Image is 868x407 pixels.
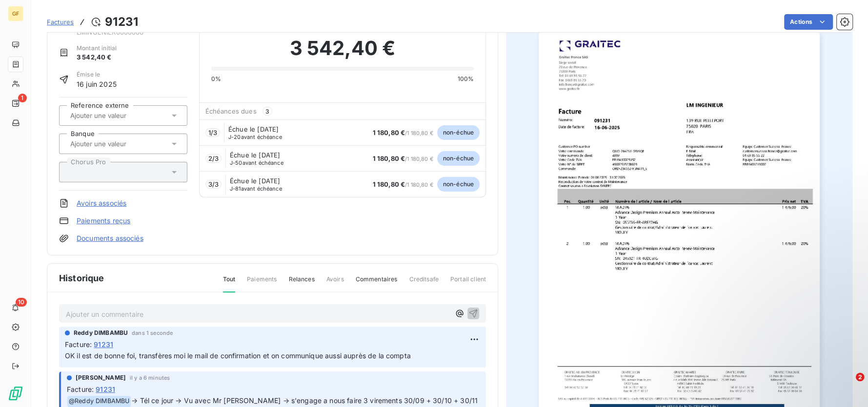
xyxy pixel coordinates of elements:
a: Documents associés [77,233,143,243]
h3: 91231 [105,13,138,31]
span: 1 180,80 € [372,129,405,136]
span: Avoirs [326,275,344,291]
span: Historique [59,271,104,285]
span: 1 [18,94,27,102]
span: / 1 180,80 € [372,181,433,188]
a: Factures [47,17,74,27]
span: 3 [262,107,272,116]
span: [PERSON_NAME] [76,373,126,382]
span: Paiements [247,275,277,291]
span: Échue le [DATE] [230,151,280,159]
span: 10 [16,298,27,307]
span: Reddy DIMBAMBU [74,329,128,337]
span: 1 180,80 € [372,180,405,188]
iframe: Intercom notifications message [673,312,868,381]
span: 0% [211,75,221,83]
span: avant échéance [230,160,283,166]
span: 91231 [94,339,113,349]
img: Logo LeanPay [8,386,23,401]
span: 3 542,40 € [290,34,396,63]
span: Tout [223,275,236,292]
span: 16 juin 2025 [77,79,117,89]
span: 3 542,40 € [77,53,117,62]
span: Échue le [DATE] [228,125,279,133]
span: Creditsafe [409,275,439,291]
span: J-20 [228,134,241,140]
span: non-échue [437,125,480,140]
span: 2 [856,373,865,382]
span: 3 / 3 [208,180,219,188]
span: Relances [288,275,314,291]
span: Échéances dues [205,107,257,115]
span: Émise le [77,70,117,79]
span: J-81 [230,185,241,192]
span: 2 / 3 [208,155,219,162]
a: Avoirs associés [77,198,126,208]
span: 100% [457,75,474,83]
span: / 1 180,80 € [372,155,433,162]
span: non-échue [437,177,480,192]
span: Facture : [67,384,94,394]
span: Échue le [DATE] [230,177,280,185]
a: Paiements reçus [77,216,130,226]
input: Ajouter une valeur [69,139,167,148]
span: Montant initial [77,44,117,53]
span: avant échéance [228,134,282,140]
span: @ Reddy DIMBAMBU [67,396,131,407]
button: Actions [784,14,833,30]
span: Factures [47,18,74,26]
span: il y a 6 minutes [130,375,170,381]
span: Portail client [450,275,486,291]
input: Ajouter une valeur [69,111,167,120]
iframe: Intercom live chat [834,373,860,399]
span: J-50 [230,159,242,166]
div: GF [8,6,23,21]
span: 91231 [96,384,115,394]
span: Commentaires [356,275,398,291]
span: 1 180,80 € [372,155,405,162]
span: dans 1 seconde [132,330,173,336]
span: OK il est de bonne foi, transfères moi le mail de confirmation et on communique aussi auprès de l... [65,351,411,360]
span: Facture : [65,339,92,349]
span: non-échue [437,151,480,166]
span: avant échéance [230,186,282,192]
span: 1 / 3 [208,129,217,136]
span: / 1 180,80 € [372,130,433,136]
